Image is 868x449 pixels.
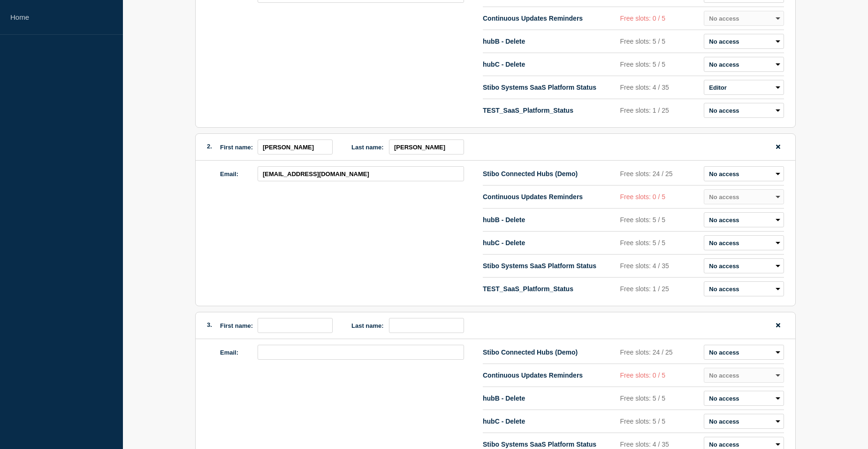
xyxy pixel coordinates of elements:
p: Free slots: 24 / 25 [620,348,700,356]
p: hubC - Delete [483,418,617,425]
p: Free slots: 4 / 35 [620,84,700,91]
p: hubC - Delete [483,61,617,68]
input: email [258,166,464,181]
p: Free slots: 4 / 35 [620,262,700,270]
select: role select for Continuous Updates Reminders [704,189,784,204]
p: Free slots: 24 / 25 [620,170,700,178]
p: Free slots: 5 / 5 [620,61,700,68]
select: role select for hubB - Delete [704,34,784,49]
input: last name [389,318,464,333]
button: remove team member button [772,139,784,155]
select: role select for hubC - Delete [704,57,784,72]
p: Free slots: 4 / 35 [620,441,700,448]
p: Continuous Updates Reminders [483,372,617,379]
p: Free slots: 1 / 25 [620,107,700,114]
select: role select for Stibo Systems SaaS Platform Status [704,258,784,273]
select: role select for Stibo Connected Hubs (Demo) [704,166,784,181]
label: First name: [220,322,253,329]
select: role select for Continuous Updates Reminders [704,11,784,26]
p: Stibo Systems SaaS Platform Status [483,84,617,91]
p: Stibo Systems SaaS Platform Status [483,262,617,270]
select: role select for TEST_SaaS_Platform_Status [704,103,784,118]
input: first name [258,318,333,333]
input: first name [258,139,333,155]
label: Email: [220,349,238,356]
p: Free slots: 5 / 5 [620,418,700,425]
select: role select for TEST_SaaS_Platform_Status [704,281,784,296]
p: Stibo Systems SaaS Platform Status [483,441,617,448]
p: Free slots: 1 / 25 [620,285,700,293]
button: remove team member button [772,318,784,333]
span: 2. [207,143,212,150]
p: Continuous Updates Reminders [483,193,617,201]
select: role select for hubB - Delete [704,391,784,406]
label: Last name: [351,322,384,329]
p: Free slots: 5 / 5 [620,239,700,247]
select: role select for hubB - Delete [704,212,784,227]
p: TEST_SaaS_Platform_Status [483,107,617,114]
p: Continuous Updates Reminders [483,15,617,22]
p: Stibo Connected Hubs (Demo) [483,170,617,178]
input: last name [389,139,464,155]
select: role select for hubC - Delete [704,414,784,429]
label: Last name: [351,144,384,151]
p: Free slots: 5 / 5 [620,38,700,45]
p: TEST_SaaS_Platform_Status [483,285,617,293]
p: Free slots: 5 / 5 [620,216,700,224]
span: 3. [207,321,212,328]
label: First name: [220,144,253,151]
p: hubC - Delete [483,239,617,247]
p: Free slots: 0 / 5 [620,15,700,22]
select: role select for Stibo Connected Hubs (Demo) [704,345,784,360]
p: hubB - Delete [483,38,617,45]
p: hubB - Delete [483,395,617,402]
input: email [258,345,464,360]
label: Email: [220,170,238,178]
p: hubB - Delete [483,216,617,224]
p: Free slots: 0 / 5 [620,372,700,379]
p: Free slots: 0 / 5 [620,193,700,201]
select: role select for Continuous Updates Reminders [704,368,784,383]
select: role select for Stibo Systems SaaS Platform Status [704,80,784,95]
p: Stibo Connected Hubs (Demo) [483,348,617,356]
select: role select for hubC - Delete [704,235,784,250]
p: Free slots: 5 / 5 [620,395,700,402]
